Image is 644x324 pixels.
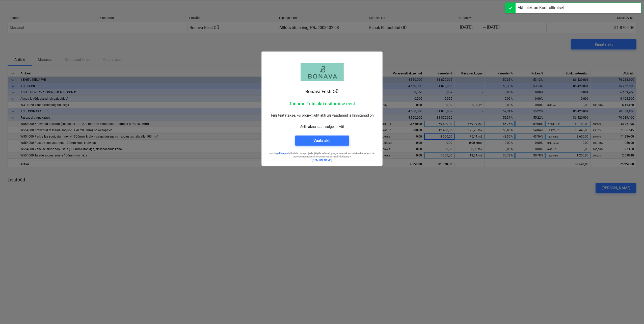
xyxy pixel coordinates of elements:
[279,152,289,155] a: Planyard
[266,101,378,107] p: Täname Teid akti esitamise eest
[266,152,378,158] p: Kasutage et hallata oma projekte, jälgida eelarvet, prognoose ja kasumlikkust reaalajas. 14-päeva...
[266,113,378,118] p: Teile teatatakse, kui projektijuht akti üle vaadanud ja kinnitanud on
[266,89,378,95] p: Bonava Eesti OÜ
[518,5,564,11] div: Akti olek on Kontrollimisel
[312,159,332,161] a: [DOMAIN_NAME]
[295,136,349,146] button: Vaata akti
[266,124,378,129] p: Selle akna saab sulgeda, või
[313,137,331,144] div: Vaata akti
